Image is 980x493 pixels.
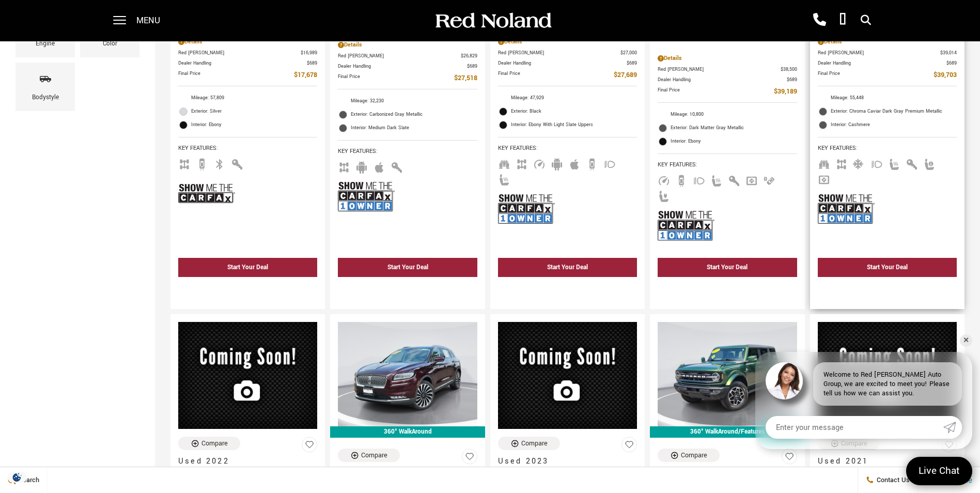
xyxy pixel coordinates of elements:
[498,70,614,81] span: Final Price
[923,159,936,167] span: Memory Seats
[32,92,59,103] div: Bodystyle
[813,362,962,406] div: Welcome to Red [PERSON_NAME] Auto Group, we are excited to meet you! Please tell us how we can as...
[338,63,466,70] span: Dealer Handling
[178,456,309,467] span: Used 2022
[338,162,350,170] span: AWD
[178,49,317,57] a: Red [PERSON_NAME] $16,989
[227,263,268,272] div: Start Your Deal
[511,106,637,117] span: Exterior: Black
[178,456,317,487] a: Used 2022Pre-Owned 2022 Ford Explorer Platinum
[693,176,705,183] span: Fog Lights
[658,207,714,244] img: Show Me the CARFAX 1-Owner Badge
[355,162,368,170] span: Android Auto
[533,159,546,167] span: Adaptive Cruise Control
[361,451,387,460] div: Compare
[934,70,957,81] span: $39,703
[658,322,797,426] img: 2023 Ford Bronco Outer Banks
[818,159,830,167] span: Third Row Seats
[627,59,637,67] span: $689
[818,70,934,81] span: Final Price
[39,70,52,92] span: Bodystyle
[946,59,957,67] span: $689
[781,66,797,73] span: $38,500
[620,49,637,57] span: $27,000
[231,159,243,167] span: Keyless Entry
[818,322,957,429] img: 2021 Ford Bronco Black Diamond
[621,437,637,457] button: Save Vehicle
[498,322,637,429] img: 2023 Ford F-150 XLT
[658,108,797,121] li: Mileage: 10,800
[568,159,581,167] span: Apple Car-Play
[831,106,957,117] span: Exterior: Chroma Caviar Dark Gray Premium Metallic
[461,52,477,60] span: $26,829
[467,63,477,70] span: $689
[943,416,962,439] a: Submit
[658,76,797,84] a: Dealer Handling $689
[5,472,29,483] img: Opt-Out Icon
[853,159,865,167] span: Cooled Seats
[763,176,775,183] span: Parking Assist
[818,49,940,57] span: Red [PERSON_NAME]
[547,263,588,272] div: Start Your Deal
[831,120,957,130] span: Interior: Cashmere
[658,86,797,97] a: Final Price $39,189
[498,37,637,47] div: Pricing Details - Pre-Owned 2021 Ford Explorer XLT With Navigation & 4WD
[658,86,773,97] span: Final Price
[658,449,720,462] button: Compare Vehicle
[658,159,797,171] span: Key Features :
[498,49,620,57] span: Red [PERSON_NAME]
[498,456,629,467] span: Used 2023
[551,159,563,167] span: Android Auto
[178,175,235,212] img: Show Me the CARFAX Badge
[603,159,616,167] span: Fog Lights
[521,439,548,448] div: Compare
[338,52,460,60] span: Red [PERSON_NAME]
[818,143,957,154] span: Key Features :
[302,437,317,457] button: Save Vehicle
[658,66,797,73] a: Red [PERSON_NAME] $38,500
[301,49,317,57] span: $16,989
[338,95,477,108] li: Mileage: 32,230
[498,437,560,450] button: Compare Vehicle
[658,76,786,84] span: Dealer Handling
[818,456,949,467] span: Used 2021
[338,322,477,426] img: 2022 Lincoln Nautilus Black Label
[940,49,957,57] span: $39,014
[330,426,485,438] div: 360° WalkAround
[391,162,403,170] span: Keyless Entry
[818,49,957,57] a: Red [PERSON_NAME] $39,014
[5,472,29,483] section: Click to Open Cookie Consent Modal
[338,73,454,84] span: Final Price
[818,280,957,299] div: undefined - Pre-Owned 2020 Lincoln Aviator Black Label With Navigation & AWD
[338,63,477,70] a: Dealer Handling $689
[675,176,688,183] span: Backup Camera
[213,159,226,167] span: Bluetooth
[658,280,797,299] div: undefined - Pre-Owned 2022 Ford Mustang GT Premium With Navigation
[867,263,908,272] div: Start Your Deal
[498,280,637,299] div: undefined - Pre-Owned 2021 Ford Explorer XLT With Navigation & 4WD
[338,146,477,157] span: Key Features :
[498,190,555,228] img: Show Me the CARFAX 1-Owner Badge
[728,176,740,183] span: Keyless Entry
[766,362,803,399] img: Agent profile photo
[658,191,670,199] span: Power Seats
[178,322,317,429] img: 2022 Ford Explorer Platinum
[745,176,758,183] span: Navigation Sys
[835,159,848,167] span: AWD
[454,73,477,84] span: $27,518
[351,110,477,120] span: Exterior: Carbonized Gray Metallic
[462,449,477,469] button: Save Vehicle
[913,464,965,478] span: Live Chat
[178,70,294,81] span: Final Price
[178,91,317,105] li: Mileage: 57,809
[498,91,637,105] li: Mileage: 47,929
[338,40,477,50] div: Pricing Details - Pre-Owned 2023 Ford Bronco Sport Big Bend 4WD
[178,49,301,57] span: Red [PERSON_NAME]
[774,86,797,97] span: $39,189
[658,176,670,183] span: Adaptive Cruise Control
[818,37,957,47] div: Pricing Details - Pre-Owned 2020 Lincoln Aviator Black Label With Navigation & AWD
[658,54,797,63] div: Pricing Details - Pre-Owned 2022 Ford Mustang GT Premium With Navigation
[178,437,240,450] button: Compare Vehicle
[36,38,55,50] div: Engine
[307,59,317,67] span: $689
